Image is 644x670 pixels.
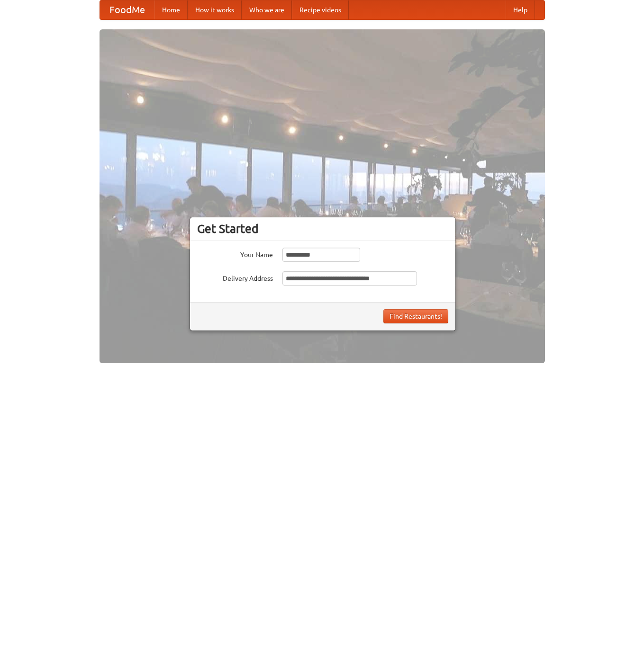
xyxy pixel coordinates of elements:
a: Who we are [242,0,292,19]
label: Delivery Address [197,271,273,283]
label: Your Name [197,248,273,259]
h3: Get Started [197,222,448,236]
button: Find Restaurants! [383,309,448,323]
a: FoodMe [100,0,154,19]
a: How it works [188,0,242,19]
a: Help [506,0,535,19]
a: Home [154,0,188,19]
a: Recipe videos [292,0,349,19]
